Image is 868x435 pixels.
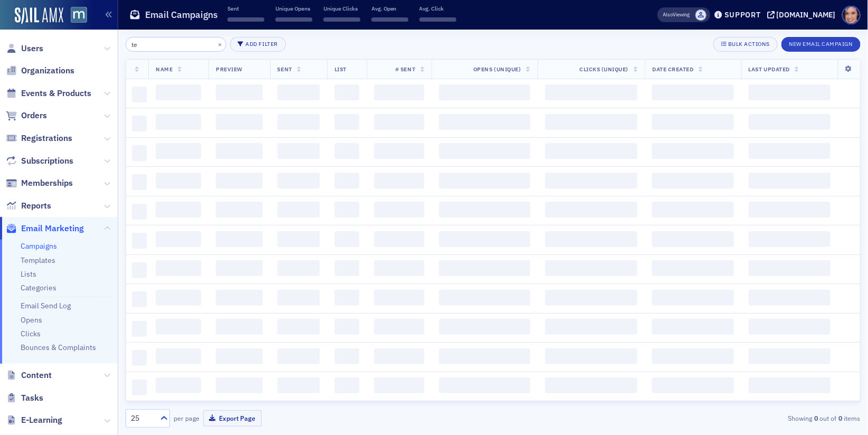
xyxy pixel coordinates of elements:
[278,319,320,335] span: ‌
[439,84,530,100] span: ‌
[749,202,831,218] span: ‌
[777,10,836,20] div: [DOMAIN_NAME]
[724,10,761,20] div: Support
[21,343,96,352] a: Bounces & Complaints
[579,65,628,73] span: Clicks (Unique)
[335,173,360,188] span: ‌
[749,84,831,100] span: ‌
[132,116,147,131] span: ‌
[545,231,638,247] span: ‌
[695,10,707,21] span: Lauren Standiford
[216,114,262,130] span: ‌
[156,290,201,306] span: ‌
[21,301,71,310] a: Email Send Log
[216,202,262,218] span: ‌
[216,290,262,306] span: ‌
[395,65,415,73] span: # Sent
[21,43,43,54] span: Users
[21,315,42,325] a: Opens
[335,143,360,159] span: ‌
[374,202,424,218] span: ‌
[156,377,201,393] span: ‌
[652,290,733,306] span: ‌
[156,319,201,335] span: ‌
[21,223,84,234] span: Email Marketing
[335,377,360,393] span: ‌
[21,414,62,426] span: E-Learning
[275,5,312,12] p: Unique Opens
[278,348,320,364] span: ‌
[749,143,831,159] span: ‌
[21,256,55,265] a: Templates
[813,413,820,423] strong: 0
[156,231,201,247] span: ‌
[749,173,831,188] span: ‌
[837,413,844,423] strong: 0
[174,413,199,423] label: per page
[545,319,638,335] span: ‌
[374,348,424,364] span: ‌
[21,392,43,404] span: Tasks
[781,37,861,52] button: New Email Campaign
[6,110,47,121] a: Orders
[6,200,51,212] a: Reports
[842,6,861,24] span: Profile
[156,84,201,100] span: ‌
[652,319,733,335] span: ‌
[335,231,360,247] span: ‌
[439,114,530,130] span: ‌
[132,145,147,161] span: ‌
[6,155,73,167] a: Subscriptions
[749,114,831,130] span: ‌
[728,41,769,47] div: Bulk Actions
[749,348,831,364] span: ‌
[371,17,408,22] span: ‌
[216,319,262,335] span: ‌
[227,17,264,22] span: ‌
[749,377,831,393] span: ‌
[278,173,320,188] span: ‌
[749,319,831,335] span: ‌
[767,11,840,18] button: [DOMAIN_NAME]
[132,174,147,190] span: ‌
[132,291,147,307] span: ‌
[6,65,74,77] a: Organizations
[230,37,286,52] button: Add Filter
[439,231,530,247] span: ‌
[6,133,72,144] a: Registrations
[132,380,147,395] span: ‌
[713,37,777,52] button: Bulk Actions
[335,114,360,130] span: ‌
[21,370,52,381] span: Content
[71,7,87,23] img: SailAMX
[132,87,147,102] span: ‌
[335,65,347,73] span: List
[545,84,638,100] span: ‌
[323,5,360,12] p: Unique Clicks
[21,269,36,279] a: Lists
[21,88,91,99] span: Events & Products
[131,413,154,424] div: 25
[374,173,424,188] span: ‌
[126,37,226,52] input: Search…
[21,283,56,292] a: Categories
[749,260,831,276] span: ‌
[215,39,225,49] button: ×
[374,290,424,306] span: ‌
[6,223,84,234] a: Email Marketing
[652,84,733,100] span: ‌
[278,84,320,100] span: ‌
[545,348,638,364] span: ‌
[545,173,638,188] span: ‌
[21,177,73,189] span: Memberships
[21,329,41,338] a: Clicks
[335,260,360,276] span: ‌
[6,43,43,54] a: Users
[278,377,320,393] span: ‌
[374,114,424,130] span: ‌
[439,143,530,159] span: ‌
[323,17,360,22] span: ‌
[652,143,733,159] span: ‌
[6,177,73,189] a: Memberships
[21,241,57,251] a: Campaigns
